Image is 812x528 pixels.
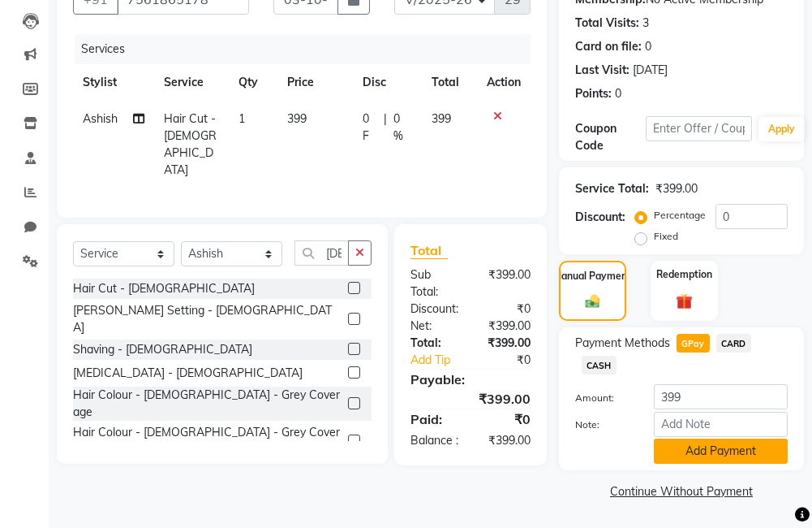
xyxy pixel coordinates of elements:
[398,301,470,318] div: Discount:
[73,341,252,358] div: Shaving - [DEMOGRAPHIC_DATA]
[398,409,470,429] div: Paid:
[654,384,788,409] input: Amount
[562,483,801,500] a: Continue Without Payment
[398,318,470,335] div: Net:
[393,110,411,145] span: 0 %
[398,432,470,449] div: Balance :
[73,280,255,297] div: Hair Cut - [DEMOGRAPHIC_DATA]
[73,64,154,101] th: Stylist
[470,318,543,335] div: ₹399.00
[582,356,617,374] span: CASH
[398,352,483,369] a: Add Tip
[432,111,451,126] span: 399
[398,266,470,301] div: Sub Total:
[73,424,342,458] div: Hair Colour - [DEMOGRAPHIC_DATA] - Grey Coverage ([MEDICAL_DATA] Free)
[229,64,278,101] th: Qty
[422,64,477,101] th: Total
[575,62,629,79] div: Last Visit:
[656,267,712,282] label: Redemption
[575,15,639,32] div: Total Visits:
[83,111,118,126] span: Ashish
[398,335,470,352] div: Total:
[575,38,642,55] div: Card on file:
[671,292,697,312] img: _gift.svg
[758,117,805,141] button: Apply
[575,85,612,102] div: Points:
[238,111,245,126] span: 1
[581,293,604,310] img: _cash.svg
[483,352,543,369] div: ₹0
[646,116,752,141] input: Enter Offer / Coupon Code
[563,418,642,432] label: Note:
[477,64,531,101] th: Action
[645,38,651,55] div: 0
[575,120,646,154] div: Coupon Code
[363,110,378,145] span: 0 F
[563,391,642,405] label: Amount:
[633,62,668,79] div: [DATE]
[553,269,631,283] label: Manual Payment
[615,85,621,102] div: 0
[654,412,788,437] input: Add Note
[353,64,422,101] th: Disc
[73,387,342,421] div: Hair Colour - [DEMOGRAPHIC_DATA] - Grey Coverage
[277,64,352,101] th: Price
[154,64,229,101] th: Service
[716,334,751,353] span: CARD
[398,389,543,409] div: ₹399.00
[655,180,698,197] div: ₹399.00
[294,240,349,266] input: Search or Scan
[470,335,543,352] div: ₹399.00
[575,335,670,352] span: Payment Methods
[75,34,543,64] div: Services
[654,208,706,223] label: Percentage
[470,301,543,318] div: ₹0
[73,365,303,382] div: [MEDICAL_DATA] - [DEMOGRAPHIC_DATA]
[398,370,543,389] div: Payable:
[654,439,788,464] button: Add Payment
[384,110,387,145] span: |
[642,15,649,32] div: 3
[654,229,678,244] label: Fixed
[73,302,342,336] div: [PERSON_NAME] Setting - [DEMOGRAPHIC_DATA]
[677,334,710,353] span: GPay
[410,242,448,259] span: Total
[575,180,649,197] div: Service Total:
[470,409,543,429] div: ₹0
[470,266,543,301] div: ₹399.00
[164,111,217,177] span: Hair Cut - [DEMOGRAPHIC_DATA]
[575,209,625,226] div: Discount:
[287,111,307,126] span: 399
[470,432,543,449] div: ₹399.00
